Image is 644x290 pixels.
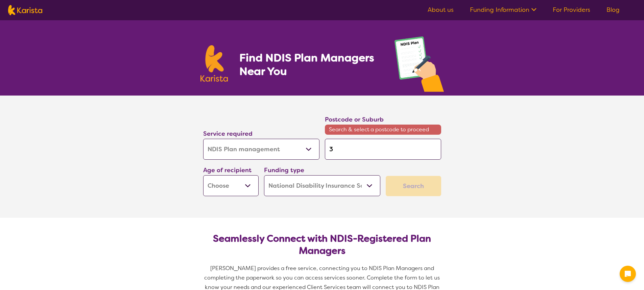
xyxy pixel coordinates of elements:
[203,130,253,138] label: Service required
[428,6,454,14] a: About us
[203,166,252,174] label: Age of recipient
[325,125,441,135] span: Search & select a postcode to proceed
[264,166,304,174] label: Funding type
[209,233,436,257] h2: Seamlessly Connect with NDIS-Registered Plan Managers
[395,36,444,96] img: plan-management
[8,5,42,15] img: Karista logo
[606,6,620,14] a: Blog
[325,115,384,124] label: Postcode or Suburb
[200,45,228,82] img: Karista logo
[470,6,536,14] a: Funding Information
[239,51,381,78] h1: Find NDIS Plan Managers Near You
[553,6,590,14] a: For Providers
[325,139,441,160] input: Type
